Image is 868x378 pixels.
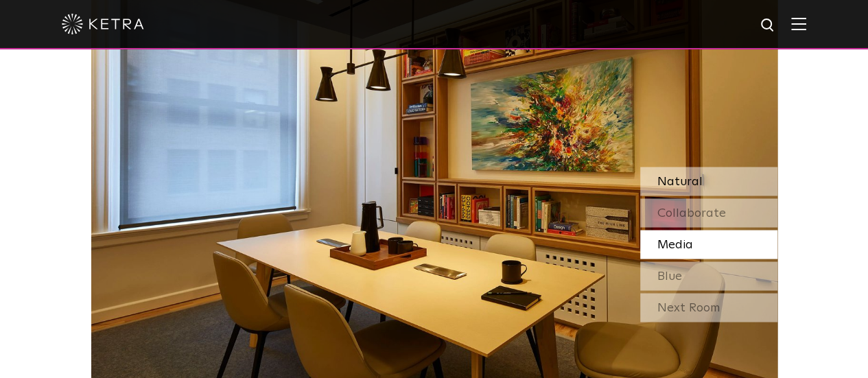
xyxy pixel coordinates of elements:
[640,293,777,322] div: Next Room
[791,17,806,30] img: Hamburger%20Nav.svg
[760,17,777,34] img: search icon
[657,238,693,250] span: Media
[657,270,682,282] span: Blue
[62,14,144,34] img: ketra-logo-2019-white
[657,175,703,187] span: Natural
[657,206,726,219] span: Collaborate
